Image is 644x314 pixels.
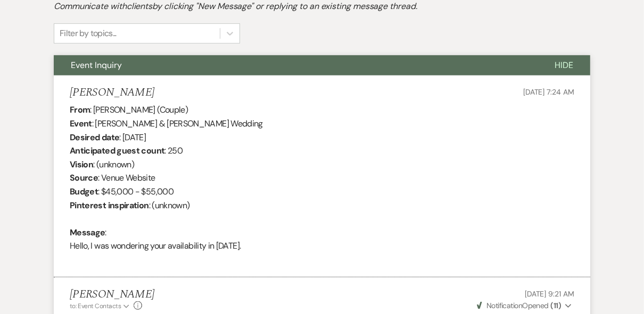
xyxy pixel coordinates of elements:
span: Hide [555,60,573,71]
div: Filter by topics... [60,27,117,40]
b: Pinterest inspiration [70,200,149,211]
b: Budget [70,186,98,197]
span: [DATE] 9:21 AM [525,289,574,299]
div: : [PERSON_NAME] (Couple) : [PERSON_NAME] & [PERSON_NAME] Wedding : [DATE] : 250 : (unknown) : Ven... [70,103,574,266]
button: NotificationOpened (11) [475,300,574,311]
button: to: Event Contacts [70,301,131,311]
span: Notification [486,301,522,310]
button: Event Inquiry [54,55,538,75]
span: Event Inquiry [71,60,122,71]
b: Message [70,227,105,238]
h5: [PERSON_NAME] [70,86,154,99]
button: Hide [538,55,590,75]
h5: [PERSON_NAME] [70,288,154,301]
b: Anticipated guest count [70,145,164,156]
b: Vision [70,159,93,170]
span: [DATE] 7:24 AM [523,87,574,97]
span: to: Event Contacts [70,302,121,310]
b: Event [70,118,92,129]
b: Source [70,172,98,183]
b: From [70,104,90,115]
b: Desired date [70,132,119,143]
strong: ( 11 ) [550,301,561,310]
span: Opened [477,301,562,310]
